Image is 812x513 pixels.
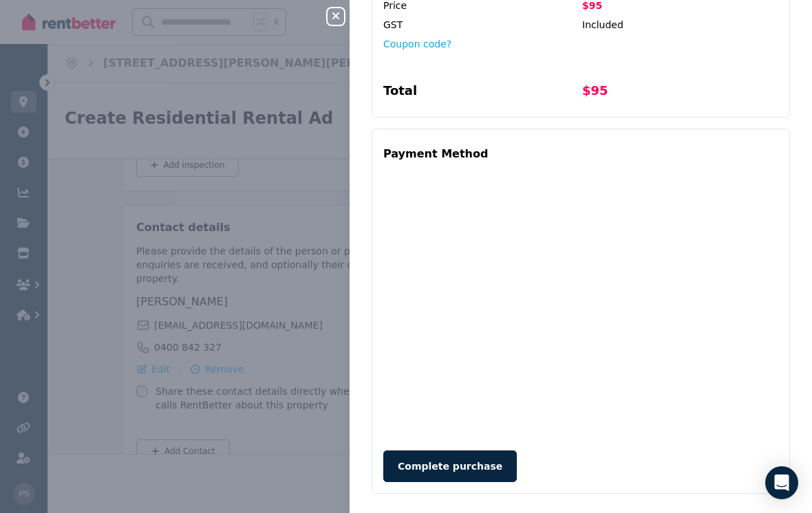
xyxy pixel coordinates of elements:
[383,81,579,106] div: Total
[383,18,579,32] div: GST
[381,171,781,437] iframe: Secure payment input frame
[383,140,488,168] div: Payment Method
[383,450,517,482] button: Complete purchase
[383,37,451,51] button: Coupon code?
[765,466,798,499] div: Open Intercom Messenger
[582,18,778,32] div: Included
[582,81,778,106] div: $95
